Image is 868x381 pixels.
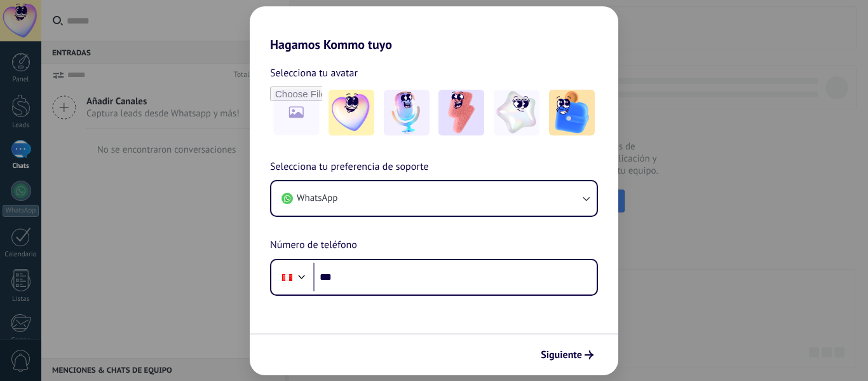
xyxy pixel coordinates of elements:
img: -1.jpeg [329,90,374,135]
img: -5.jpeg [549,90,595,135]
span: Siguiente [541,350,582,359]
div: Peru: + 51 [275,264,299,291]
span: Selecciona tu avatar [270,65,358,81]
span: Selecciona tu preferencia de soporte [270,159,429,176]
span: WhatsApp [297,192,337,205]
button: Siguiente [535,344,599,366]
img: -2.jpeg [384,90,430,135]
h2: Hagamos Kommo tuyo [250,6,618,52]
img: -4.jpeg [494,90,539,135]
button: WhatsApp [271,181,597,216]
img: -3.jpeg [438,90,484,135]
span: Número de teléfono [270,237,357,254]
